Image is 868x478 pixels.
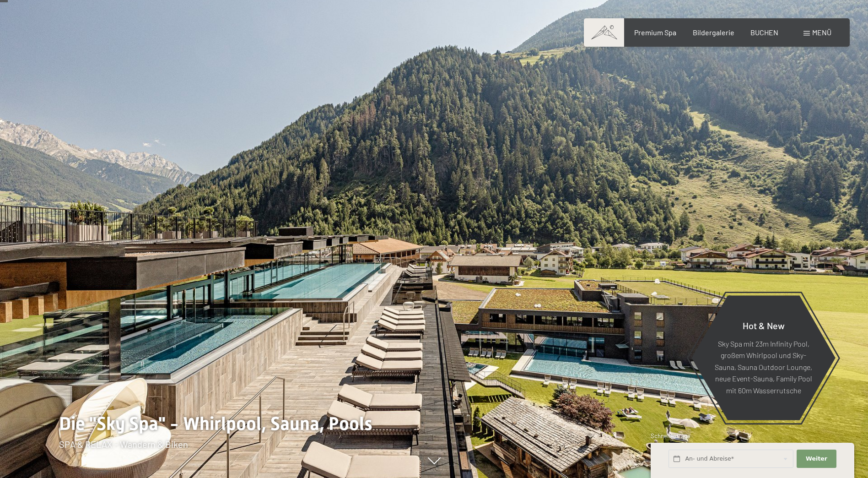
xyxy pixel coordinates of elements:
span: Menü [812,28,831,37]
span: Hot & New [743,320,785,331]
a: Bildergalerie [693,28,734,37]
button: Weiter [797,450,836,468]
span: Schnellanfrage [651,432,690,440]
span: Weiter [806,455,827,463]
p: Sky Spa mit 23m Infinity Pool, großem Whirlpool und Sky-Sauna, Sauna Outdoor Lounge, neue Event-S... [714,337,813,396]
a: Premium Spa [634,28,676,37]
a: BUCHEN [750,28,778,37]
a: Hot & New Sky Spa mit 23m Infinity Pool, großem Whirlpool und Sky-Sauna, Sauna Outdoor Lounge, ne... [691,295,836,421]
